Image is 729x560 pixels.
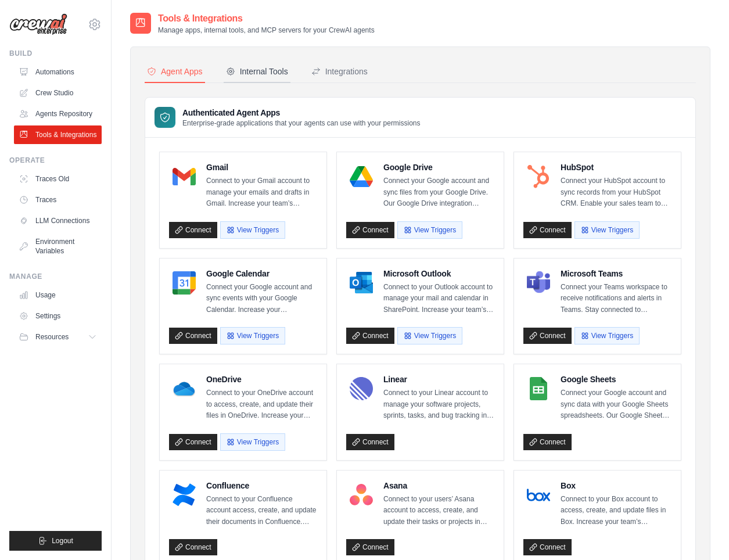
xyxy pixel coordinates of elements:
a: Connect [346,539,394,555]
div: Agent Apps [147,66,203,77]
p: Connect to your OneDrive account to access, create, and update their files in OneDrive. Increase ... [206,387,317,422]
a: Connect [523,328,572,344]
h4: Linear [383,374,494,385]
img: Google Calendar Logo [173,271,196,295]
h4: HubSpot [561,161,671,173]
h4: Box [561,480,671,491]
button: Integrations [309,61,370,83]
h4: Asana [383,480,494,491]
a: Connect [523,539,572,555]
button: View Triggers [220,433,285,451]
img: HubSpot Logo [527,165,550,188]
h4: Gmail [206,161,317,173]
button: View Triggers [574,327,640,344]
img: Microsoft Outlook Logo [350,271,373,295]
a: Connect [346,222,394,238]
h4: Microsoft Teams [561,268,671,279]
p: Connect to your Outlook account to manage your mail and calendar in SharePoint. Increase your tea... [383,282,494,316]
p: Connect your HubSpot account to sync records from your HubSpot CRM. Enable your sales team to clo... [561,175,671,210]
img: OneDrive Logo [173,377,196,400]
button: View Triggers [397,327,462,344]
a: Connect [169,222,217,238]
div: Operate [9,156,102,165]
img: Logo [9,13,67,35]
h4: Google Drive [383,161,494,173]
a: Traces Old [14,170,102,188]
img: Linear Logo [350,377,373,400]
a: Environment Variables [14,232,102,260]
span: Resources [35,332,69,342]
p: Connect to your Gmail account to manage your emails and drafts in Gmail. Increase your team’s pro... [206,175,317,210]
div: Build [9,49,102,58]
a: Connect [169,434,217,450]
span: Logout [52,536,73,545]
h4: Google Sheets [561,374,671,385]
p: Connect your Google account and sync events with your Google Calendar. Increase your productivity... [206,282,317,316]
img: Asana Logo [350,483,373,507]
button: Logout [9,531,102,551]
div: Integrations [311,66,368,77]
button: View Triggers [220,327,285,344]
button: View Triggers [574,221,640,239]
h4: Google Calendar [206,268,317,279]
h4: OneDrive [206,374,317,385]
p: Connect your Teams workspace to receive notifications and alerts in Teams. Stay connected to impo... [561,282,671,316]
a: Agents Repository [14,105,102,123]
div: Internal Tools [226,66,288,77]
img: Microsoft Teams Logo [527,271,550,295]
img: Box Logo [527,483,550,507]
div: Manage [9,272,102,281]
p: Connect to your Box account to access, create, and update files in Box. Increase your team’s prod... [561,494,671,528]
p: Manage apps, internal tools, and MCP servers for your CrewAI agents [158,26,375,35]
a: LLM Connections [14,211,102,230]
h3: Authenticated Agent Apps [182,107,421,119]
a: Connect [346,434,394,450]
a: Usage [14,286,102,304]
a: Crew Studio [14,84,102,102]
p: Connect your Google account and sync files from your Google Drive. Our Google Drive integration e... [383,175,494,210]
a: Connect [346,328,394,344]
a: Tools & Integrations [14,125,102,144]
a: Settings [14,307,102,325]
p: Enterprise-grade applications that your agents can use with your permissions [182,119,421,128]
button: Resources [14,328,102,346]
h2: Tools & Integrations [158,12,375,26]
button: Internal Tools [224,61,290,83]
img: Gmail Logo [173,165,196,188]
p: Connect to your users’ Asana account to access, create, and update their tasks or projects in Asa... [383,494,494,528]
a: Connect [169,539,217,555]
a: Connect [523,434,572,450]
p: Connect your Google account and sync data with your Google Sheets spreadsheets. Our Google Sheets... [561,387,671,422]
img: Google Sheets Logo [527,377,550,400]
button: View Triggers [220,221,285,239]
img: Confluence Logo [173,483,196,507]
h4: Microsoft Outlook [383,268,494,279]
p: Connect to your Confluence account access, create, and update their documents in Confluence. Incr... [206,494,317,528]
h4: Confluence [206,480,317,491]
a: Traces [14,191,102,209]
button: Agent Apps [145,61,205,83]
a: Automations [14,63,102,81]
button: View Triggers [397,221,462,239]
a: Connect [523,222,572,238]
p: Connect to your Linear account to manage your software projects, sprints, tasks, and bug tracking... [383,387,494,422]
img: Google Drive Logo [350,165,373,188]
a: Connect [169,328,217,344]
